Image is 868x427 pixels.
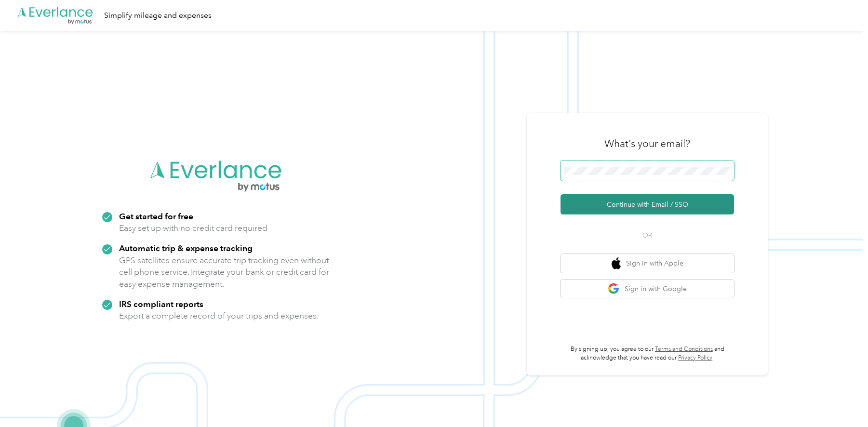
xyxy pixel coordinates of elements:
[604,137,690,150] h3: What's your email?
[119,211,193,221] strong: Get started for free
[561,345,734,362] p: By signing up, you agree to our and acknowledge that you have read our .
[678,354,712,361] a: Privacy Policy
[655,346,713,353] a: Terms and Conditions
[119,222,267,234] p: Easy set up with no credit card required
[561,254,734,273] button: apple logoSign in with Apple
[119,243,253,253] strong: Automatic trip & expense tracking
[119,310,319,322] p: Export a complete record of your trips and expenses.
[119,299,203,309] strong: IRS compliant reports
[561,194,734,214] button: Continue with Email / SSO
[561,280,734,298] button: google logoSign in with Google
[119,254,330,290] p: GPS satellites ensure accurate trip tracking even without cell phone service. Integrate your bank...
[608,283,620,295] img: google logo
[630,230,664,240] span: OR
[104,10,212,22] div: Simplify mileage and expenses
[612,257,621,269] img: apple logo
